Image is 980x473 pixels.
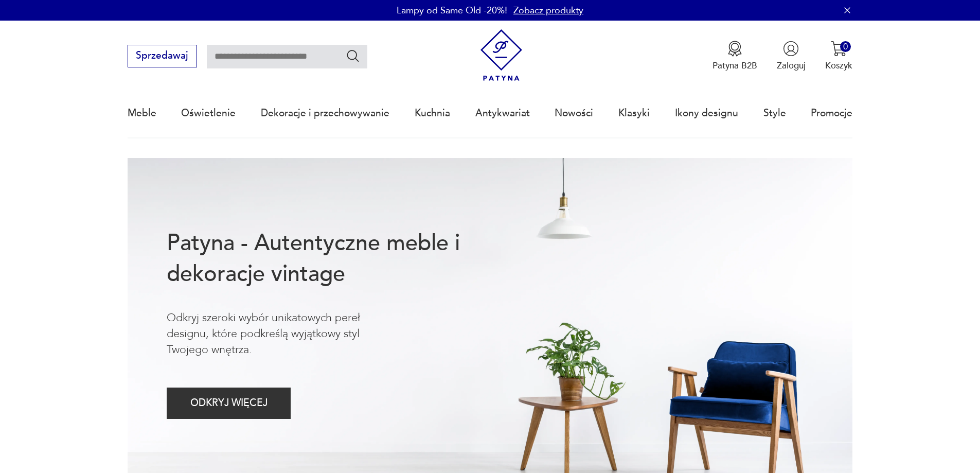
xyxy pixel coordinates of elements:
[825,41,852,72] button: 0Koszyk
[181,90,236,137] a: Oświetlenie
[675,90,738,137] a: Ikony designu
[555,90,593,137] a: Nowości
[712,41,757,72] a: Ikona medaluPatyna B2B
[415,90,450,137] a: Kuchnia
[261,90,389,137] a: Dekoracje i przechowywanie
[513,4,583,17] a: Zobacz produkty
[475,90,530,137] a: Antykwariat
[346,48,361,63] button: Szukaj
[840,41,851,52] div: 0
[831,41,847,57] img: Ikona koszyka
[783,41,799,57] img: Ikonka użytkownika
[167,228,500,290] h1: Patyna - Autentyczne meble i dekoracje vintage
[777,41,806,72] button: Zaloguj
[811,90,852,137] a: Promocje
[712,60,757,72] p: Patyna B2B
[777,60,806,72] p: Zaloguj
[712,41,757,72] button: Patyna B2B
[727,41,743,57] img: Ikona medalu
[128,52,197,61] a: Sprzedawaj
[475,29,527,81] img: Patyna - sklep z meblami i dekoracjami vintage
[128,45,197,67] button: Sprzedawaj
[167,310,401,358] p: Odkryj szeroki wybór unikatowych pereł designu, które podkreślą wyjątkowy styl Twojego wnętrza.
[167,388,291,419] button: ODKRYJ WIĘCEJ
[618,90,650,137] a: Klasyki
[397,4,507,17] p: Lampy od Same Old -20%!
[825,60,852,72] p: Koszyk
[128,90,156,137] a: Meble
[167,400,291,408] a: ODKRYJ WIĘCEJ
[763,90,786,137] a: Style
